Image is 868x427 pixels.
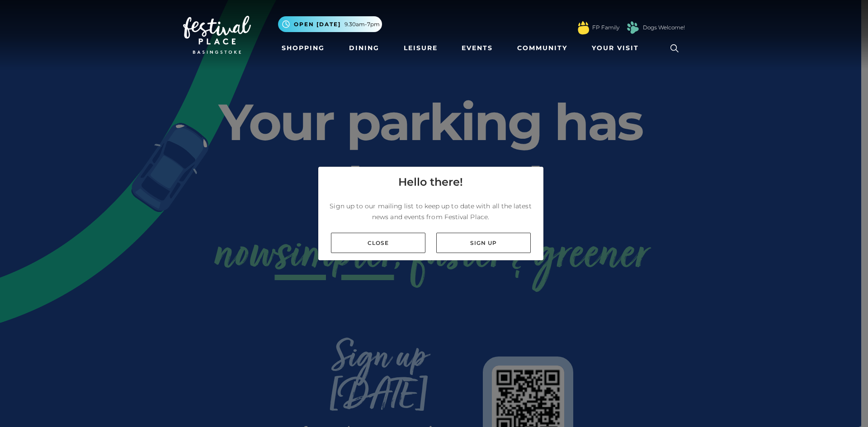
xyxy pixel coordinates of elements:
[398,174,463,190] h4: Hello there!
[345,40,383,56] a: Dining
[183,16,251,54] img: Festival Place Logo
[344,20,380,28] span: 9.30am-7pm
[325,201,536,222] p: Sign up to our mailing list to keep up to date with all the latest news and events from Festival ...
[278,40,328,56] a: Shopping
[514,40,571,56] a: Community
[592,43,639,53] span: Your Visit
[400,40,441,56] a: Leisure
[331,233,425,253] a: Close
[592,23,619,32] a: FP Family
[588,40,647,56] a: Your Visit
[278,16,382,32] button: Open [DATE] 9.30am-7pm
[643,23,685,32] a: Dogs Welcome!
[436,233,531,253] a: Sign up
[294,20,341,28] span: Open [DATE]
[458,40,496,56] a: Events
